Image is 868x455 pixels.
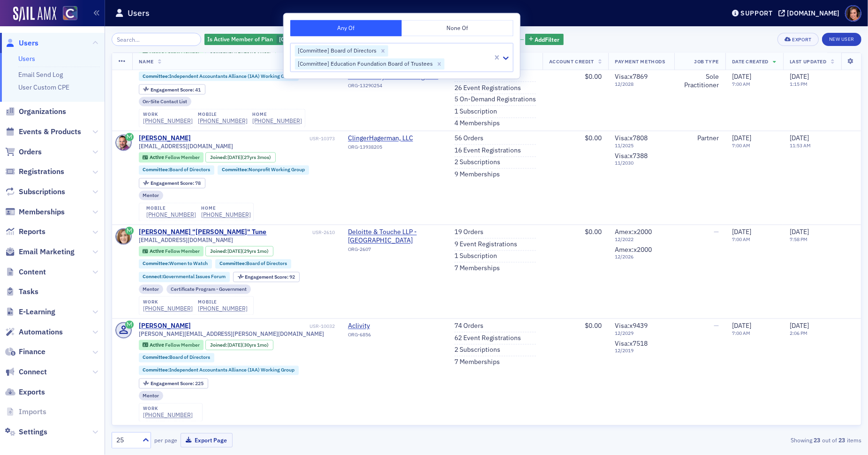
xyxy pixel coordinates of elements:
a: Connect [5,367,47,377]
span: Account Credit [549,58,594,65]
span: Visa : x7388 [615,152,648,160]
div: Support [740,9,773,17]
span: [DATE] [732,72,751,81]
a: Automations [5,327,63,337]
span: Payment Methods [615,58,665,65]
span: 11 / 2030 [615,160,668,167]
div: Connect: [139,272,230,282]
a: Email Send Log [18,70,63,79]
div: Engagement Score: 78 [139,178,205,189]
div: [PHONE_NUMBER] [143,412,193,419]
div: [Committee] Education Foundation Board of Trustees [295,58,434,69]
div: Mentor [139,191,164,200]
div: USR-2610 [268,230,335,236]
div: Engagement Score: 225 [139,379,208,389]
button: Export [777,33,818,46]
span: Date Created [732,58,769,65]
a: SailAMX [13,7,56,22]
a: Settings [5,427,47,437]
div: Committee: [139,259,212,269]
span: Visa : x7869 [615,72,648,81]
div: ORG-13938205 [348,144,433,154]
a: Active Fellow Member [143,249,199,255]
div: [PHONE_NUMBER] [198,305,248,312]
span: Fellow Member [165,342,200,349]
div: [PERSON_NAME] "[PERSON_NAME]" Tune [139,228,267,237]
a: 74 Orders [454,322,483,331]
a: 2 Subscriptions [454,346,500,355]
div: 78 [151,181,201,186]
a: Exports [5,387,45,397]
time: 2:06 PM [790,330,808,337]
div: Export [793,37,812,42]
a: Reports [5,227,45,237]
div: work [143,406,193,412]
span: [EMAIL_ADDRESS][DOMAIN_NAME] [139,143,234,150]
time: 7:00 AM [732,330,750,337]
div: (30yrs 1mo) [227,342,269,349]
span: Amex : x2000 [615,228,652,236]
div: 25 [116,435,137,445]
div: Joined: 1995-08-15 00:00:00 [205,340,273,350]
div: Partner [681,135,718,143]
button: Export Page [181,433,233,447]
div: Active: Active: Fellow Member [139,152,204,163]
span: Fellow Member [165,248,200,255]
span: Connect : [143,273,163,280]
span: [DATE] [790,322,809,330]
a: [PERSON_NAME] [139,322,191,331]
a: Subscriptions [5,187,65,197]
div: [PHONE_NUMBER] [146,212,196,219]
div: ORG-2607 [348,247,441,256]
span: Engagement Score : [245,274,290,281]
div: mobile [146,206,196,212]
a: 5 On-Demand Registrations [454,96,536,104]
a: Imports [5,407,46,417]
a: Registrations [5,167,64,177]
a: [PERSON_NAME] [139,135,191,143]
a: 1 Subscription [454,107,497,116]
strong: 23 [837,436,847,444]
div: [PHONE_NUMBER] [143,305,193,312]
a: User Custom CPE [18,83,69,91]
span: 12 / 2028 [615,81,668,87]
time: 11:53 AM [790,143,811,149]
div: Engagement Score: 41 [139,84,205,95]
span: Engagement Score : [151,380,195,387]
button: AddFilter [525,34,564,45]
div: 41 [151,87,201,92]
span: $0.00 [585,72,602,81]
span: [DATE] [227,342,242,349]
span: Finance [19,347,45,357]
span: $0.00 [585,134,602,143]
a: 9 Event Registrations [454,241,517,249]
span: [DATE] [732,134,751,143]
span: Active [150,248,165,255]
div: ORG-13290254 [348,83,438,92]
span: Name [139,58,154,65]
a: View Homepage [56,6,77,22]
span: [DATE] [790,228,809,236]
span: Amex : x2000 [615,246,652,254]
div: Mentor [139,391,164,401]
div: (29yrs 1mo) [227,249,269,255]
span: [EMAIL_ADDRESS][DOMAIN_NAME] [139,237,234,244]
input: Search… [112,33,201,46]
span: Subscriptions [19,187,65,197]
h1: Users [128,8,150,19]
div: Showing out of items [618,436,861,444]
span: 12 / 2022 [615,237,668,243]
a: 62 Event Registrations [454,334,521,343]
div: 92 [245,275,295,280]
div: [PHONE_NUMBER] [201,212,251,219]
span: Committee : [219,260,246,267]
a: 16 Event Registrations [454,147,521,155]
div: work [143,300,193,305]
a: Aclivity [348,322,433,331]
a: 7 Memberships [454,265,500,273]
a: Deloitte & Touche LLP - [GEOGRAPHIC_DATA] [348,228,441,245]
div: work [143,112,193,118]
a: Tasks [5,287,38,297]
a: Committee:Women to Watch [143,261,208,267]
div: Joined: 1996-07-31 00:00:00 [205,246,273,257]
